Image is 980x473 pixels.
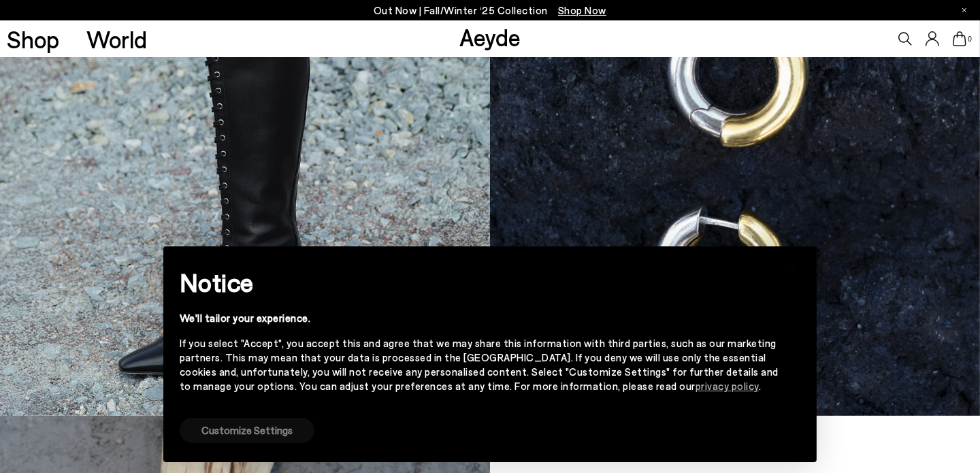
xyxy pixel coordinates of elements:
span: 0 [966,35,973,43]
span: Navigate to /collections/new-in [558,4,606,16]
a: privacy policy [696,380,759,392]
span: × [790,257,800,276]
h2: Notice [180,265,779,300]
p: Out Now | Fall/Winter ‘25 Collection [374,2,606,19]
a: Aeyde [459,22,521,51]
a: Shop [7,27,59,51]
a: 0 [953,31,966,46]
button: Customize Settings [180,418,314,443]
div: We'll tailor your experience. [180,311,779,325]
button: Close this notice [779,250,811,283]
div: If you select "Accept", you accept this and agree that we may share this information with third p... [180,336,779,393]
a: World [86,27,147,51]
